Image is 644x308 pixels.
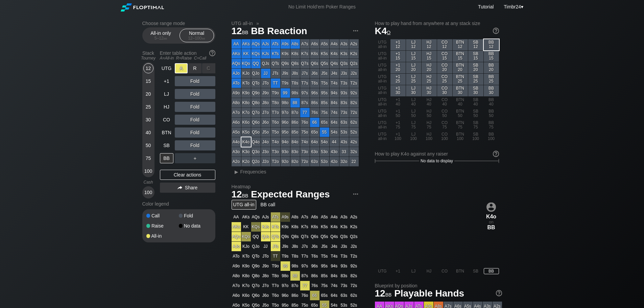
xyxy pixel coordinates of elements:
img: Floptimal logo [121,3,164,11]
div: J9s [281,69,290,78]
div: 64o [310,137,319,147]
div: HJ 40 [422,97,437,108]
div: QTo [251,78,261,88]
div: AKs [241,39,251,49]
div: Call [146,213,179,218]
div: CO 30 [437,85,452,96]
div: 96s [310,88,319,98]
div: UTG all-in [375,120,390,131]
div: CO 75 [437,120,452,131]
div: 97o [281,108,290,117]
div: A5o [232,127,241,137]
div: Q7o [251,108,261,117]
div: 66 [310,118,319,127]
div: 98s [290,88,300,98]
div: 88 [290,98,300,108]
div: A4o [232,137,241,147]
div: T3o [271,147,280,157]
div: +1 20 [390,62,406,73]
div: KQo [241,59,251,68]
div: KJs [261,49,270,58]
div: BB 12 [484,39,499,50]
div: CO 100 [437,131,452,142]
div: 12 – 100 [183,36,211,41]
div: SB 75 [468,120,483,131]
div: ▾ [502,3,524,10]
div: HJ 12 [422,39,437,50]
div: HJ 20 [422,62,437,73]
div: BTN 30 [453,85,468,96]
div: J4o [261,137,270,147]
div: 20 [143,89,153,99]
span: bb [242,28,248,35]
div: 96o [281,118,290,127]
div: KQs [251,49,261,58]
div: 54s [330,127,339,137]
div: 99 [281,88,290,98]
div: 86s [310,98,319,108]
div: LJ 50 [406,108,421,119]
div: A8o [232,98,241,108]
div: UTG all-in [375,74,390,85]
div: UTG all-in [375,51,390,62]
div: Raise [146,223,179,228]
div: 5 – 12 [147,36,175,41]
div: A5s [320,39,329,49]
div: BTN 20 [453,62,468,73]
div: T8o [271,98,280,108]
div: CO 12 [437,39,452,50]
h2: Choose range mode [142,21,215,26]
div: AQo [232,59,241,68]
div: 52s [349,127,359,137]
div: 95s [320,88,329,98]
div: K7s [300,49,310,58]
div: K3s [339,49,349,58]
div: T7o [271,108,280,117]
div: T4o [271,137,280,147]
div: T9o [271,88,280,98]
div: BB 20 [484,62,499,73]
div: SB 50 [468,108,483,119]
div: 53s [339,127,349,137]
div: J5s [320,69,329,78]
div: A [175,63,188,73]
div: BB 15 [484,51,499,62]
div: 25 [143,102,153,112]
div: +1 100 [390,131,406,142]
div: +1 50 [390,108,406,119]
div: 100 [143,187,153,197]
div: UTG all-in [375,62,390,73]
div: 94s [330,88,339,98]
div: 85s [320,98,329,108]
div: KK [241,49,251,58]
div: 63o [310,147,319,157]
div: Fold [175,76,215,86]
div: BTN 40 [453,97,468,108]
div: T5s [320,78,329,88]
div: SB 25 [468,74,483,85]
div: Q2s [349,59,359,68]
div: UTG all-in [375,39,390,50]
div: J2o [261,157,270,166]
div: All-in [146,234,179,238]
div: LJ 15 [406,51,421,62]
div: BTN 15 [453,51,468,62]
div: JTo [261,78,270,88]
div: All-in only [145,29,176,42]
div: 87s [300,98,310,108]
div: Tourney [140,56,157,61]
span: bb [164,36,167,41]
div: Fold [175,140,215,150]
div: 72s [349,108,359,117]
div: 75 [143,153,153,163]
div: Q4s [330,59,339,68]
div: LJ 30 [406,85,421,96]
div: CO 15 [437,51,452,62]
div: K6o [241,118,251,127]
div: LJ 100 [406,131,421,142]
div: 65s [320,118,329,127]
div: LJ [160,89,173,99]
img: help.32db89a4.svg [495,289,503,297]
div: 93o [281,147,290,157]
div: Q3s [339,59,349,68]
